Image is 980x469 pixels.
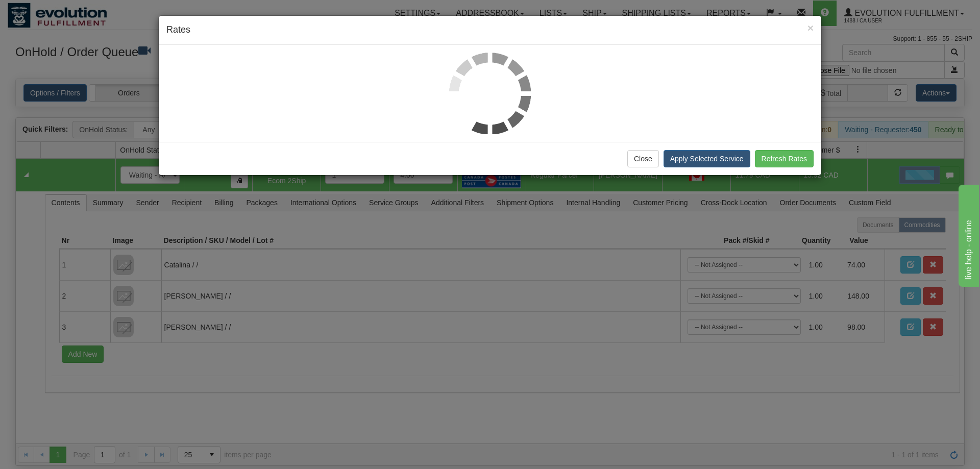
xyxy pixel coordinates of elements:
[807,22,814,34] span: ×
[8,6,94,18] div: live help - online
[755,150,814,167] button: Refresh Rates
[957,182,979,286] iframe: chat widget
[166,23,814,37] h4: Rates
[664,150,750,167] button: Apply Selected Service
[627,150,659,167] button: Close
[807,22,814,33] button: Close
[449,53,531,134] img: loader.gif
